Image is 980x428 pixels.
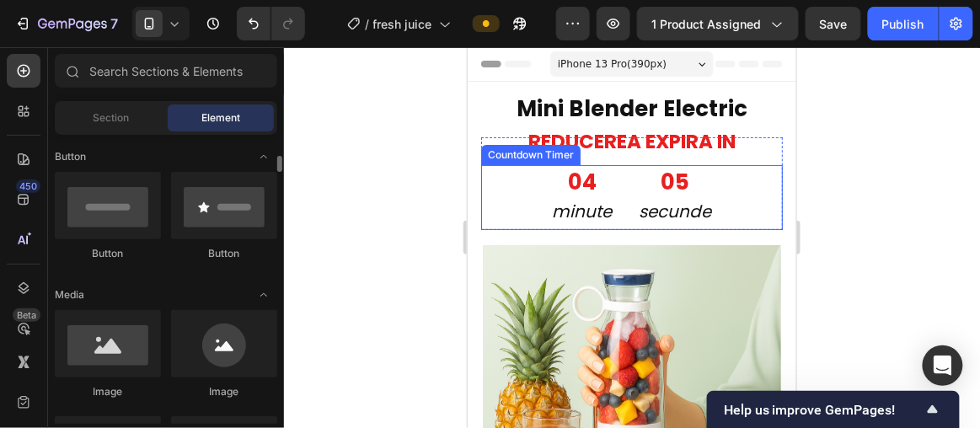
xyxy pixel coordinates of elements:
[55,246,161,261] div: Button
[7,7,126,40] button: 7
[16,179,40,193] div: 450
[110,13,118,34] p: 7
[820,17,848,31] span: Save
[923,345,963,386] div: Open Intercom Messenger
[806,7,861,40] button: Save
[171,246,277,261] div: Button
[637,7,799,40] button: 1 product assigned
[55,287,84,302] span: Media
[171,384,277,399] div: Image
[55,384,161,399] div: Image
[724,402,923,418] span: Help us improve GemPages!
[468,47,796,428] iframe: Design area
[55,54,277,88] input: Search Sections & Elements
[55,149,86,164] span: Button
[882,15,924,33] div: Publish
[250,281,277,308] span: Toggle open
[366,15,370,33] span: /
[237,7,305,40] div: Undo/Redo
[13,308,40,322] div: Beta
[868,7,939,40] button: Publish
[94,110,130,126] span: Section
[724,399,943,420] button: Show survey - Help us improve GemPages!
[201,110,240,126] span: Element
[250,143,277,170] span: Toggle open
[651,15,761,33] span: 1 product assigned
[373,15,432,33] span: fresh juice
